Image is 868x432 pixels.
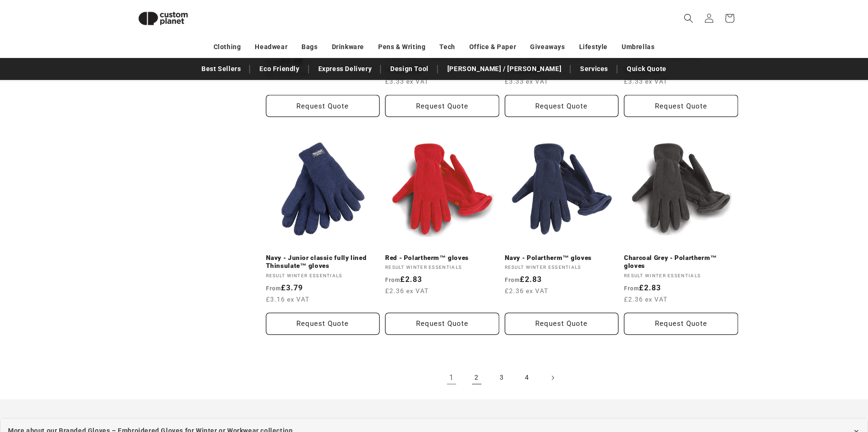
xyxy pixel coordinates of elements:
[624,254,738,270] a: Charcoal Grey - Polartherm™ gloves
[443,61,566,77] a: [PERSON_NAME] / [PERSON_NAME]
[469,39,516,55] a: Office & Paper
[266,95,380,117] button: Request Quote
[385,254,499,262] a: Red - Polartherm™ gloves
[712,331,868,432] iframe: Chat Widget
[575,61,613,77] a: Services
[386,61,433,77] a: Design Tool
[266,254,380,270] a: Navy - Junior classic fully lined Thinsulate™ gloves
[517,367,538,388] a: Page 4
[439,39,455,55] a: Tech
[466,367,487,388] a: Page 2
[530,39,565,55] a: Giveaways
[130,4,196,33] img: Custom Planet
[255,39,287,55] a: Headwear
[624,95,738,117] button: Request Quote
[214,39,241,55] a: Clothing
[385,313,499,335] button: Request Quote
[378,39,425,55] a: Pens & Writing
[505,254,619,262] a: Navy - Polartherm™ gloves
[385,95,499,117] button: Request Quote
[505,313,619,335] button: Request Quote
[441,367,462,388] a: Page 1
[266,367,738,388] nav: Pagination
[622,61,671,77] a: Quick Quote
[255,61,304,77] a: Eco Friendly
[266,313,380,335] button: Request Quote
[622,39,654,55] a: Umbrellas
[505,95,619,117] button: Request Quote
[678,8,699,29] summary: Search
[332,39,364,55] a: Drinkware
[197,61,245,77] a: Best Sellers
[624,313,738,335] button: Request Quote
[314,61,377,77] a: Express Delivery
[492,367,512,388] a: Page 3
[579,39,608,55] a: Lifestyle
[542,367,563,388] a: Next page
[301,39,317,55] a: Bags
